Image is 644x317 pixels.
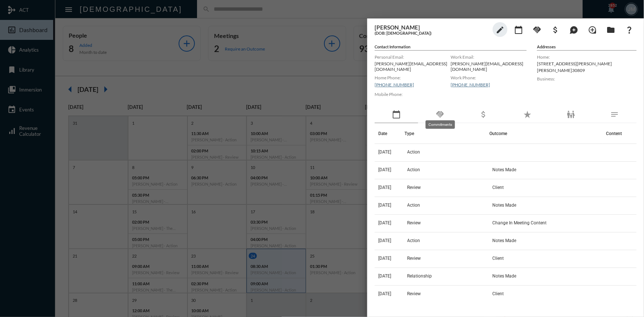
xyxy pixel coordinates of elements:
span: [DATE] [378,256,391,261]
span: Notes Made [492,167,516,172]
mat-icon: maps_ugc [569,25,578,34]
h3: [PERSON_NAME] [375,24,489,31]
button: Add Business [548,22,563,37]
mat-icon: loupe [588,25,597,34]
button: Add meeting [511,22,526,37]
label: Work Phone: [451,75,527,80]
button: edit person [493,22,507,37]
span: Client [492,256,504,261]
span: [DATE] [378,273,391,279]
mat-icon: star_rate [523,110,532,119]
th: Content [603,123,637,144]
span: Review [407,185,421,190]
span: Notes Made [492,273,516,279]
label: Home: [537,54,637,60]
span: Relationship [407,273,432,279]
mat-icon: family_restroom [566,110,575,119]
span: Change In Meeting Content [492,220,547,225]
mat-icon: attach_money [551,25,560,34]
span: Action [407,238,420,243]
div: Commitments [426,120,455,129]
mat-icon: attach_money [479,110,488,119]
span: Client [492,185,504,190]
button: Add Introduction [585,22,600,37]
span: Review [407,256,421,261]
p: [PERSON_NAME] 30809 [537,68,637,73]
p: [PERSON_NAME][EMAIL_ADDRESS][DOMAIN_NAME] [451,61,527,72]
span: Action [407,167,420,172]
button: Add Commitment [530,22,544,37]
th: Date [375,123,404,144]
th: Outcome [489,123,603,144]
span: Client [492,291,504,296]
h5: (DOB: [DEMOGRAPHIC_DATA]) [375,31,489,35]
span: [DATE] [378,149,391,155]
span: [DATE] [378,291,391,296]
label: Mobile Phone: [375,92,451,97]
span: Review [407,291,421,296]
label: Work Email: [451,54,527,60]
mat-icon: folder [606,25,615,34]
span: Action [407,149,420,155]
span: [DATE] [378,238,391,243]
span: Notes Made [492,238,516,243]
th: Type [404,123,489,144]
span: Notes Made [492,203,516,208]
label: Home Phone: [375,75,451,80]
h5: Addresses [537,44,637,51]
mat-icon: question_mark [625,25,634,34]
mat-icon: handshake [435,110,444,119]
span: [DATE] [378,220,391,225]
button: Add Mention [566,22,581,37]
span: [DATE] [378,185,391,190]
span: Review [407,220,421,225]
span: [DATE] [378,167,391,172]
p: [STREET_ADDRESS][PERSON_NAME] [537,61,637,66]
mat-icon: notes [610,110,619,119]
p: [PERSON_NAME][EMAIL_ADDRESS][DOMAIN_NAME] [375,61,451,72]
mat-icon: handshake [533,25,541,34]
mat-icon: edit [496,25,504,34]
span: Action [407,203,420,208]
label: Business: [537,76,637,82]
button: Archives [603,22,618,37]
span: [DATE] [378,203,391,208]
h5: Contact Information [375,44,527,51]
label: Personal Email: [375,54,451,60]
a: [PHONE_NUMBER] [375,82,414,87]
mat-icon: calendar_today [392,110,401,119]
button: What If? [622,22,637,37]
mat-icon: calendar_today [514,25,523,34]
a: [PHONE_NUMBER] [451,82,490,87]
